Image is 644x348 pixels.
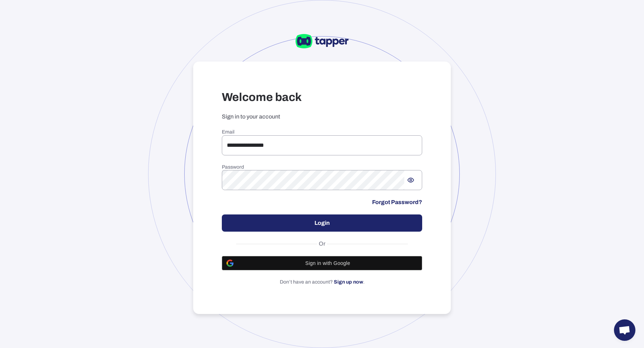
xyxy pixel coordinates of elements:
[222,164,422,170] h6: Password
[404,174,417,187] button: Show password
[222,279,422,285] p: Don’t have an account? .
[317,240,327,247] span: Or
[222,256,422,270] button: Sign in with Google
[334,279,363,285] a: Sign up now
[238,260,418,266] span: Sign in with Google
[222,129,422,135] h6: Email
[372,199,422,206] a: Forgot Password?
[222,90,422,105] h3: Welcome back
[222,113,422,120] p: Sign in to your account
[222,214,422,232] button: Login
[614,319,635,341] a: Open chat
